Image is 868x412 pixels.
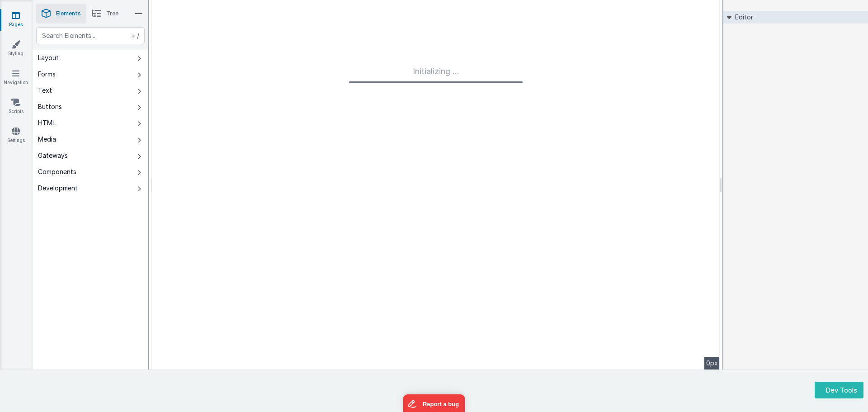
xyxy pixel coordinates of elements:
[56,10,81,17] span: Elements
[38,70,56,79] div: Forms
[38,86,52,95] div: Text
[33,50,148,66] button: Layout
[38,135,56,144] div: Media
[38,102,62,111] div: Buttons
[38,151,68,160] div: Gateways
[33,115,148,131] button: HTML
[731,11,753,24] h2: Editor
[33,66,148,82] button: Forms
[349,65,523,83] div: Initializing ...
[106,10,118,17] span: Tree
[33,99,148,115] button: Buttons
[33,82,148,99] button: Text
[38,184,78,193] div: Development
[33,147,148,164] button: Gateways
[33,180,148,196] button: Development
[38,53,59,62] div: Layout
[129,27,139,44] span: + /
[38,118,56,128] div: HTML
[33,131,148,147] button: Media
[38,167,76,176] div: Components
[704,357,720,369] div: 0px
[33,164,148,180] button: Components
[36,27,145,44] input: Search Elements...
[815,382,863,398] button: Dev Tools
